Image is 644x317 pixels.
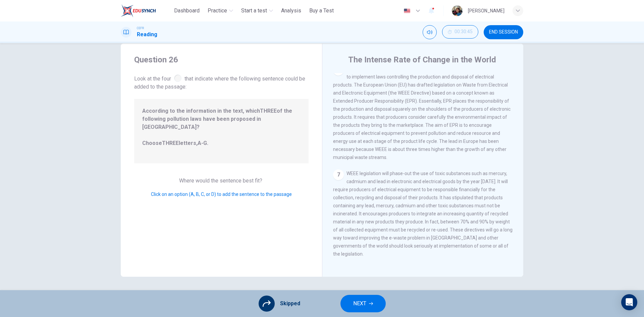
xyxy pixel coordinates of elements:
span: Analysis [281,7,301,15]
span: Buy a Test [309,7,334,15]
b: THREE [260,108,277,114]
button: Dashboard [171,5,202,17]
h1: Reading [137,31,157,39]
button: Start a test [238,5,276,17]
span: Look at the four that indicate where the following sentence could be added to the passage: [134,73,309,91]
div: [PERSON_NAME] [468,7,504,15]
span: Where would the sentence best fit? [179,177,264,184]
img: en [403,8,411,13]
div: Hide [442,25,478,39]
span: NEXT [353,299,366,308]
button: Analysis [278,5,304,17]
img: Profile picture [452,5,463,16]
div: Mute [423,25,437,39]
button: END SESSION [484,25,523,39]
b: THREE [162,140,179,146]
span: According to the information in the text, which of the following pollution laws have been propose... [142,107,301,155]
span: Skipped [280,300,300,308]
span: Click on an option (A, B, C, or D) to add the sentence to the passage [151,192,292,197]
button: Practice [205,5,236,17]
img: ELTC logo [121,4,156,17]
span: END SESSION [489,30,518,35]
button: 00:30:45 [442,25,478,39]
div: 7 [333,169,344,180]
span: CEFR [137,26,144,31]
button: NEXT [340,295,386,312]
span: Practice [208,7,227,15]
span: 00:30:45 [454,29,473,35]
h4: Question 26 [134,54,309,65]
a: ELTC logo [121,4,171,17]
h4: The Intense Rate of Change in the World [348,54,496,65]
span: Start a test [241,7,267,15]
b: A-G [198,140,207,146]
span: WEEE legislation will phase-out the use of toxic substances such as mercury, cadmium and lead in ... [333,171,513,257]
div: Open Intercom Messenger [621,294,637,310]
span: Dashboard [174,7,200,15]
button: Buy a Test [307,5,336,17]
